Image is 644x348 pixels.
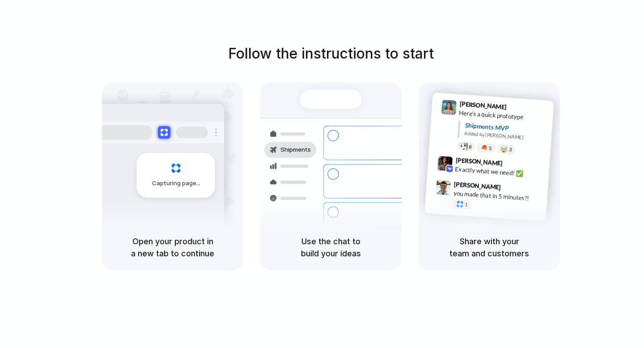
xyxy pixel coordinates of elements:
[459,108,548,123] div: Here's a quick prototype
[465,121,547,136] div: Shipments MVP
[509,103,528,114] span: 9:41 AM
[280,145,311,154] span: Shipments
[504,183,522,194] span: 9:47 AM
[469,144,472,149] span: 8
[453,188,542,204] div: you made that in 5 minutes?!
[509,147,512,152] span: 3
[500,146,508,153] div: 🤯
[459,99,507,112] span: [PERSON_NAME]
[454,179,501,192] span: [PERSON_NAME]
[465,202,468,207] span: 1
[455,164,544,179] div: Exactly what we need! ✅
[489,146,492,151] span: 5
[505,159,524,170] span: 9:42 AM
[429,235,549,259] h5: Share with your team and customers
[464,130,547,143] div: Added by [PERSON_NAME]
[271,235,391,259] h5: Use the chat to build your ideas
[228,43,434,64] h1: Follow the instructions to start
[113,235,233,259] h5: Open your product in a new tab to continue
[455,155,503,168] span: [PERSON_NAME]
[152,179,202,188] span: Capturing page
